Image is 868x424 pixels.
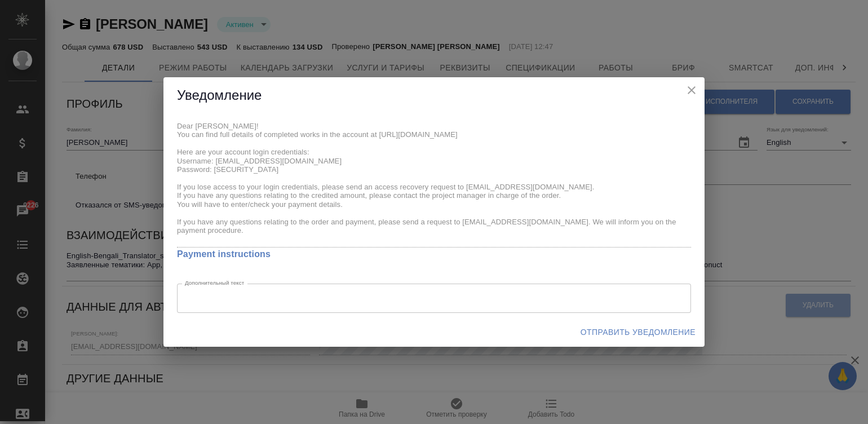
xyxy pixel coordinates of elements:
span: Уведомление [177,87,262,103]
textarea: Dear [PERSON_NAME]! You can find full details of completed works in the account at [URL][DOMAIN_N... [177,122,691,244]
button: Отправить уведомление [576,322,700,343]
button: close [683,82,700,99]
a: Payment instructions [177,249,271,259]
span: Отправить уведомление [581,325,696,339]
